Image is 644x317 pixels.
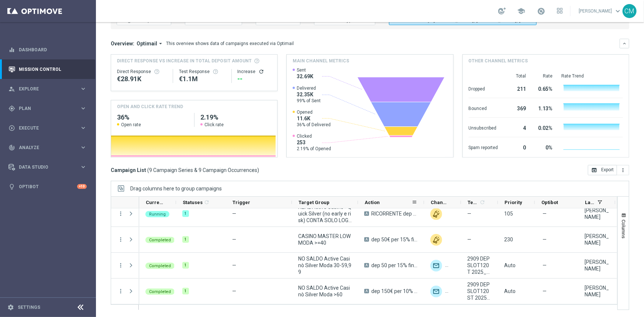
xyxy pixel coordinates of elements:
colored-tag: Completed [145,236,175,243]
span: A [364,237,369,242]
button: refresh [259,69,265,75]
span: — [543,262,547,269]
div: equalizer Dashboard [8,47,87,53]
button: lightbulb Optibot +10 [8,184,87,190]
span: Auto [504,288,516,294]
div: Unsubscribed [469,121,498,133]
i: lightbulb [8,183,15,190]
div: -- [238,75,272,83]
div: radina yordanova [585,285,609,298]
button: gps_fixed Plan keyboard_arrow_right [8,106,87,111]
a: Optibot [19,177,77,196]
div: Data Studio [8,164,80,170]
i: open_in_browser [591,167,597,173]
span: Drag columns here to group campaigns [130,186,222,192]
div: Row Groups [130,186,222,192]
div: CM [623,4,637,18]
span: 253 [297,139,331,146]
span: — [467,210,471,217]
span: Last Modified By [585,200,595,205]
span: Completed [149,238,171,242]
i: keyboard_arrow_right [80,144,87,151]
span: — [232,211,236,217]
span: Trigger [233,200,250,205]
i: gps_fixed [8,105,15,112]
div: Mission Control [8,59,87,79]
span: Sent [297,67,313,73]
i: keyboard_arrow_right [80,124,87,131]
span: Columns [621,220,627,238]
i: settings [7,304,14,311]
span: Explore [19,87,80,91]
span: 2.19% of Opened [297,146,331,152]
span: Opened [297,109,331,115]
div: 1 [182,210,189,217]
div: Rate Trend [562,73,623,79]
img: Other [430,234,442,246]
div: Optibot [8,177,87,196]
span: Delivered [297,85,321,91]
div: Execute [8,125,80,131]
multiple-options-button: Export to CSV [588,167,629,173]
span: A [364,289,369,293]
i: equalizer [8,46,15,53]
button: Optimail arrow_drop_down [134,40,166,47]
span: A [364,263,369,268]
div: 0% [535,141,553,153]
i: keyboard_arrow_right [80,105,87,112]
button: more_vert [117,262,124,269]
span: Optibot [541,200,558,205]
span: ) [257,167,259,173]
div: Dashboard [8,40,87,59]
div: 369 [507,102,526,114]
span: Calculate column [478,198,485,206]
span: 105 [504,211,513,217]
span: 36% of Delivered [297,122,331,128]
button: Data Studio keyboard_arrow_right [8,164,87,170]
span: A [364,211,369,216]
img: Email [445,260,457,272]
h4: Other channel metrics [469,58,528,64]
div: 4 [507,121,526,133]
span: dep 150€ per 10% fino a 120€ [371,288,418,294]
span: 32.69K [297,73,313,80]
span: — [543,236,547,243]
button: play_circle_outline Execute keyboard_arrow_right [8,125,87,131]
span: RICORRENTE dep 25 per 20% fino a 60€ [371,210,418,217]
span: keyboard_arrow_down [614,7,622,15]
img: Optimail [430,286,442,297]
div: Cecilia Mascelli [585,233,609,246]
div: Other [430,208,442,220]
a: [PERSON_NAME]keyboard_arrow_down [578,6,623,17]
span: 11.6K [297,115,331,122]
span: — [232,288,236,294]
i: keyboard_arrow_down [622,41,627,46]
span: Priority [504,200,522,205]
span: Direct Response VS Increase In Total Deposit Amount [117,58,252,64]
div: marco Maccarrone [585,207,609,220]
button: more_vert [117,288,124,294]
span: Action [365,200,380,205]
div: Mission Control [8,66,87,72]
i: play_circle_outline [8,125,15,131]
span: Completed [149,289,171,294]
div: Email [445,286,457,297]
div: 1 [182,288,189,294]
div: Direct Response [117,69,167,75]
colored-tag: Completed [145,262,175,269]
a: Mission Control [19,59,87,79]
span: Optimail [137,40,157,47]
i: track_changes [8,144,15,151]
div: 0.02% [535,121,553,133]
div: This overview shows data of campaigns executed via Optimail [166,40,294,47]
span: Execute [19,126,80,130]
div: €1,101,991 [179,75,225,83]
div: Optimail [430,260,442,272]
i: person_search [8,86,15,92]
